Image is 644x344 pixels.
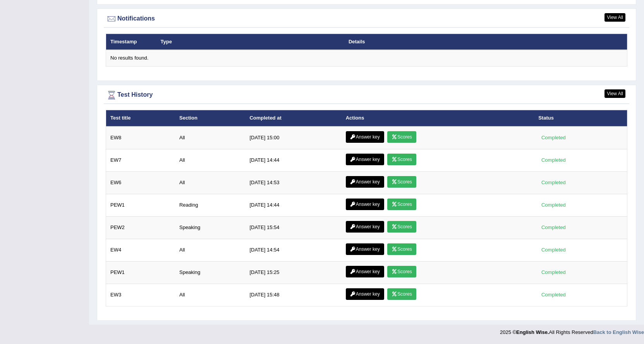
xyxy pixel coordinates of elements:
a: Answer key [346,266,384,277]
div: Notifications [106,13,627,25]
div: No results found. [110,55,623,62]
a: Answer key [346,199,384,210]
a: Scores [387,288,416,300]
th: Details [344,34,581,50]
div: Completed [538,178,568,187]
td: [DATE] 15:00 [245,127,341,149]
td: [DATE] 15:25 [245,261,341,284]
td: [DATE] 15:54 [245,216,341,239]
a: Scores [387,131,416,143]
td: All [175,239,245,261]
td: [DATE] 14:54 [245,239,341,261]
a: Answer key [346,221,384,233]
td: EW4 [106,239,175,261]
th: Timestamp [106,34,156,50]
a: Answer key [346,154,384,165]
a: View All [605,89,625,98]
div: Completed [538,223,568,231]
th: Completed at [245,110,341,126]
div: Completed [538,268,568,276]
div: Completed [538,133,568,142]
td: Speaking [175,261,245,284]
td: EW7 [106,149,175,171]
td: PEW1 [106,194,175,216]
div: Completed [538,291,568,299]
th: Type [156,34,344,50]
td: All [175,127,245,149]
a: Answer key [346,131,384,143]
td: EW3 [106,284,175,306]
td: [DATE] 14:44 [245,194,341,216]
a: Scores [387,154,416,165]
a: Scores [387,243,416,255]
a: Scores [387,199,416,210]
td: PEW2 [106,216,175,239]
td: Speaking [175,216,245,239]
th: Section [175,110,245,126]
td: EW8 [106,127,175,149]
th: Status [534,110,627,126]
td: [DATE] 14:53 [245,171,341,194]
a: Answer key [346,288,384,300]
td: [DATE] 14:44 [245,149,341,171]
div: 2025 © All Rights Reserved [500,325,644,336]
div: Completed [538,201,568,209]
a: Scores [387,221,416,233]
td: [DATE] 15:48 [245,284,341,306]
a: Scores [387,176,416,188]
td: All [175,284,245,306]
a: Scores [387,266,416,277]
td: EW6 [106,171,175,194]
a: Back to English Wise [593,329,644,335]
td: All [175,171,245,194]
th: Test title [106,110,175,126]
a: Answer key [346,243,384,255]
td: All [175,149,245,171]
div: Test History [106,89,627,101]
td: Reading [175,194,245,216]
strong: English Wise. [516,329,549,335]
div: Completed [538,246,568,254]
div: Completed [538,156,568,164]
a: View All [605,13,625,22]
th: Actions [342,110,534,126]
a: Answer key [346,176,384,188]
td: PEW1 [106,261,175,284]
